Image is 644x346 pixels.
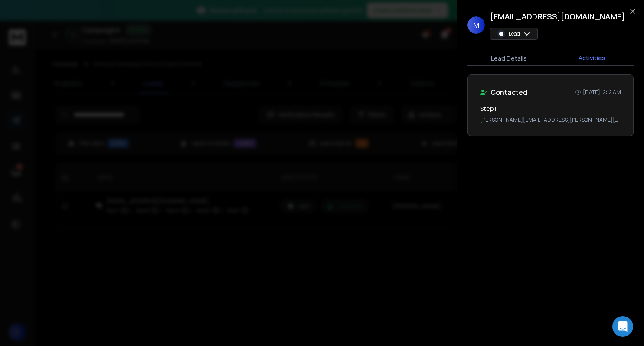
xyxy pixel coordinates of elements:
h1: [EMAIL_ADDRESS][DOMAIN_NAME] [490,10,625,23]
div: Open Intercom Messenger [612,316,633,337]
p: [PERSON_NAME][EMAIL_ADDRESS][PERSON_NAME][DOMAIN_NAME] [480,116,621,123]
div: Contacted [480,87,527,97]
p: [DATE] 12:12 AM [583,89,621,96]
button: Lead Details [467,49,551,68]
span: M [467,16,485,34]
p: Lead [509,30,520,37]
button: Activities [551,49,634,68]
h3: Step 1 [480,104,497,113]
